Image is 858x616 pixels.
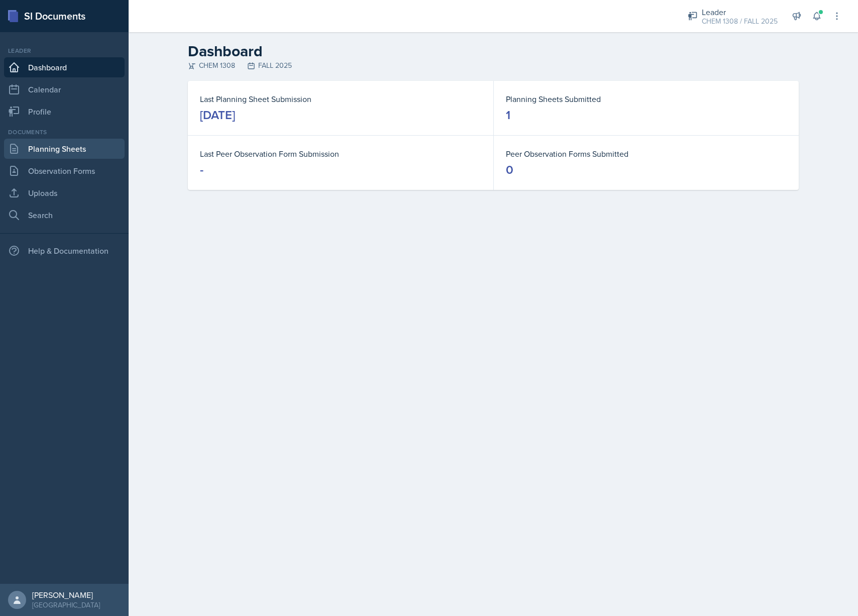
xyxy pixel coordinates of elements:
div: [DATE] [200,107,235,123]
div: Help & Documentation [4,241,125,261]
a: Calendar [4,79,125,99]
div: Leader [702,6,778,18]
dt: Last Peer Observation Form Submission [200,148,481,160]
div: CHEM 1308 FALL 2025 [188,60,799,71]
div: [PERSON_NAME] [32,590,100,600]
a: Dashboard [4,57,125,77]
dt: Peer Observation Forms Submitted [506,148,787,160]
a: Observation Forms [4,161,125,181]
div: 0 [506,162,513,178]
h2: Dashboard [188,42,799,60]
div: Leader [4,46,125,55]
a: Uploads [4,183,125,203]
div: Documents [4,128,125,137]
div: [GEOGRAPHIC_DATA] [32,600,100,610]
dt: Planning Sheets Submitted [506,93,787,105]
a: Planning Sheets [4,139,125,159]
div: CHEM 1308 / FALL 2025 [702,16,778,27]
div: 1 [506,107,510,123]
a: Profile [4,101,125,122]
dt: Last Planning Sheet Submission [200,93,481,105]
div: - [200,162,203,178]
a: Search [4,205,125,225]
